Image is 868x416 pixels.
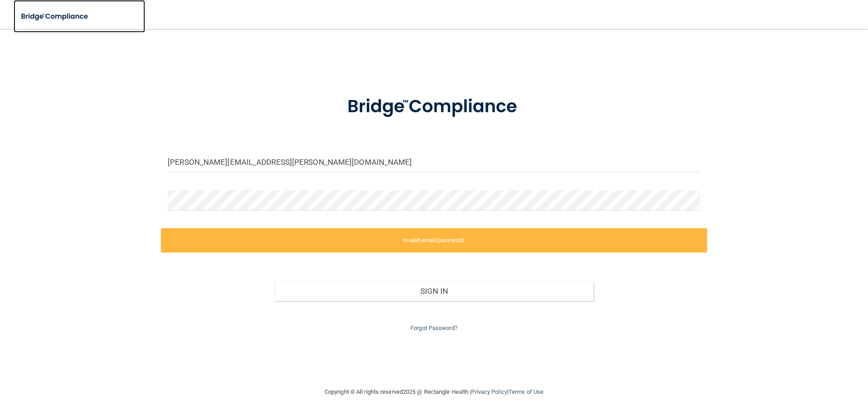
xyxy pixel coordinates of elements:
[168,152,700,172] input: Email
[410,325,458,331] a: Forgot Password?
[712,352,857,388] iframe: Drift Widget Chat Controller
[471,388,507,395] a: Privacy Policy
[274,281,594,301] button: Sign In
[329,83,539,130] img: bridge_compliance_login_screen.278c3ca4.svg
[509,388,543,395] a: Terms of Use
[269,378,599,406] div: Copyright © All rights reserved 2025 @ Rectangle Health | |
[161,228,707,253] label: Invalid email/password.
[14,7,97,26] img: bridge_compliance_login_screen.278c3ca4.svg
